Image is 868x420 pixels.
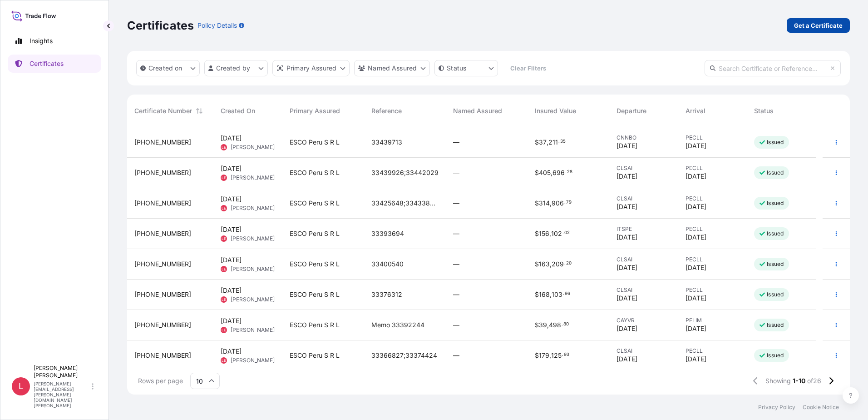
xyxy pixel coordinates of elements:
[134,320,191,330] span: [PHONE_NUMBER]
[221,347,242,356] span: [DATE]
[127,18,194,33] p: Certificates
[231,265,275,273] span: [PERSON_NAME]
[231,174,275,181] span: [PERSON_NAME]
[767,230,784,237] p: Issued
[535,106,576,115] span: Insured Value
[705,60,841,76] input: Search Certificate or Reference...
[616,324,637,333] span: [DATE]
[616,195,671,202] span: CLSAI
[231,296,275,303] span: [PERSON_NAME]
[222,325,226,335] span: LE
[453,260,459,269] span: —
[564,201,566,204] span: .
[616,355,637,364] span: [DATE]
[134,168,191,177] span: [PHONE_NUMBER]
[535,230,539,237] span: $
[134,138,191,147] span: [PHONE_NUMBER]
[290,199,340,208] span: ESCO Peru S R L
[686,225,740,233] span: PECLL
[134,229,191,238] span: [PHONE_NUMBER]
[453,351,459,360] span: —
[453,168,459,177] span: —
[231,235,275,242] span: [PERSON_NAME]
[547,322,549,328] span: ,
[551,170,552,176] span: ,
[767,321,784,329] p: Issued
[765,376,791,385] span: Showing
[216,64,251,73] p: Created by
[616,141,637,150] span: [DATE]
[148,64,182,73] p: Created on
[686,106,705,115] span: Arrival
[371,320,424,330] span: Memo 33392244
[686,294,706,303] span: [DATE]
[686,324,706,333] span: [DATE]
[134,199,191,208] span: [PHONE_NUMBER]
[794,21,843,30] p: Get a Certificate
[686,134,740,141] span: PECLL
[686,256,740,263] span: PECLL
[221,195,242,204] span: [DATE]
[535,261,539,267] span: $
[8,32,101,50] a: Insights
[354,60,430,76] button: cargoOwner Filter options
[616,286,671,294] span: CLSAI
[539,139,547,145] span: 37
[767,200,784,207] p: Issued
[566,201,572,204] span: 79
[686,347,740,355] span: PECLL
[552,200,564,206] span: 906
[290,320,340,330] span: ESCO Peru S R L
[371,260,404,269] span: 33400540
[807,376,821,385] span: of 26
[793,376,805,385] span: 1-10
[221,106,255,115] span: Created On
[134,290,191,299] span: [PHONE_NUMBER]
[551,352,562,359] span: 125
[290,290,340,299] span: ESCO Peru S R L
[686,195,740,202] span: PECLL
[290,260,340,269] span: ESCO Peru S R L
[453,320,459,330] span: —
[221,316,242,325] span: [DATE]
[539,200,550,206] span: 314
[453,199,459,208] span: —
[686,263,706,272] span: [DATE]
[539,170,551,176] span: 405
[447,64,466,73] p: Status
[616,294,637,303] span: [DATE]
[539,230,549,237] span: 156
[136,60,200,76] button: createdOn Filter options
[767,291,784,298] p: Issued
[222,356,226,365] span: LE
[550,261,552,267] span: ,
[290,168,340,177] span: ESCO Peru S R L
[535,352,539,359] span: $
[616,134,671,141] span: CNNBO
[290,106,340,115] span: Primary Assured
[758,404,795,411] a: Privacy Policy
[686,141,706,150] span: [DATE]
[549,230,551,237] span: ,
[371,199,439,208] span: 33425648;33433892;;;;;;;;
[19,382,23,391] span: L
[371,138,402,147] span: 33439713
[221,286,242,295] span: [DATE]
[34,381,90,408] p: [PERSON_NAME][EMAIL_ADDRESS][PERSON_NAME][DOMAIN_NAME][PERSON_NAME]
[535,170,539,176] span: $
[564,231,570,235] span: 02
[286,64,336,73] p: Primary Assured
[547,139,548,145] span: ,
[616,106,646,115] span: Departure
[686,165,740,172] span: PECLL
[616,165,671,172] span: CLSAI
[565,292,570,295] span: 96
[134,260,191,269] span: [PHONE_NUMBER]
[552,291,562,298] span: 103
[368,64,417,73] p: Named Assured
[221,225,242,234] span: [DATE]
[552,170,565,176] span: 696
[8,55,101,73] a: Certificates
[222,234,226,243] span: LE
